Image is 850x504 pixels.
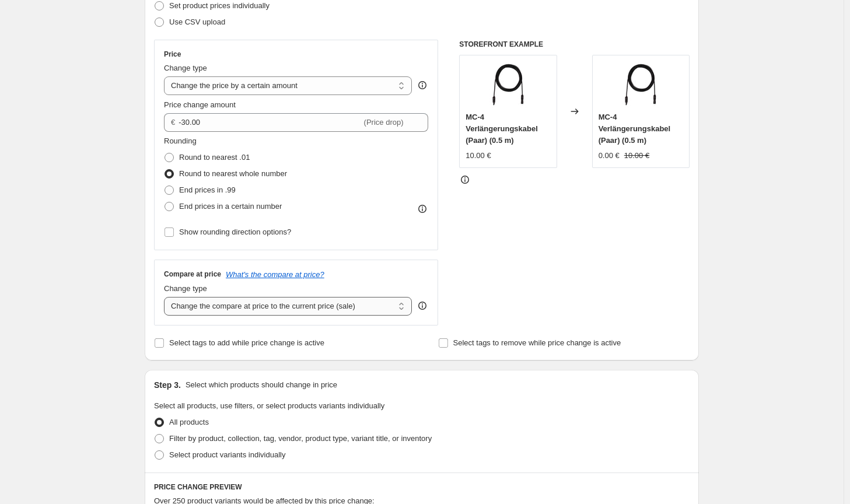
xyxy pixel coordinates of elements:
[154,401,384,410] span: Select all products, use filters, or select products variants individually
[164,136,197,145] span: Rounding
[179,169,287,178] span: Round to nearest whole number
[169,450,285,459] span: Select product variants individually
[186,379,337,391] p: Select which products should change in price
[164,50,181,59] h3: Price
[179,113,361,132] input: -10.00
[169,1,270,10] span: Set product prices individually
[624,150,649,162] strike: 10.00 €
[179,185,236,194] span: End prices in .99
[164,284,207,293] span: Change type
[171,118,175,127] span: €
[459,40,690,49] h6: STOREFRONT EXAMPLE
[164,64,207,72] span: Change type
[364,118,404,127] span: (Price drop)
[164,100,236,109] span: Price change amount
[453,338,621,347] span: Select tags to remove while price change is active
[169,418,209,426] span: All products
[466,150,491,162] div: 10.00 €
[485,61,531,108] img: kabel.3_1_80x.webp
[466,113,538,145] span: MC-4 Verlängerungskabel (Paar) (0.5 m)
[179,228,291,236] span: Show rounding direction options?
[169,434,432,443] span: Filter by product, collection, tag, vendor, product type, variant title, or inventory
[164,269,221,279] h3: Compare at price
[179,153,250,162] span: Round to nearest .01
[154,379,181,391] h2: Step 3.
[179,202,282,211] span: End prices in a certain number
[417,79,428,91] div: help
[599,150,620,162] div: 0.00 €
[617,61,664,108] img: kabel.3_1_80x.webp
[417,300,428,311] div: help
[599,113,671,145] span: MC-4 Verlängerungskabel (Paar) (0.5 m)
[154,482,690,492] h6: PRICE CHANGE PREVIEW
[169,338,324,347] span: Select tags to add while price change is active
[169,17,225,26] span: Use CSV upload
[226,270,324,279] button: What's the compare at price?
